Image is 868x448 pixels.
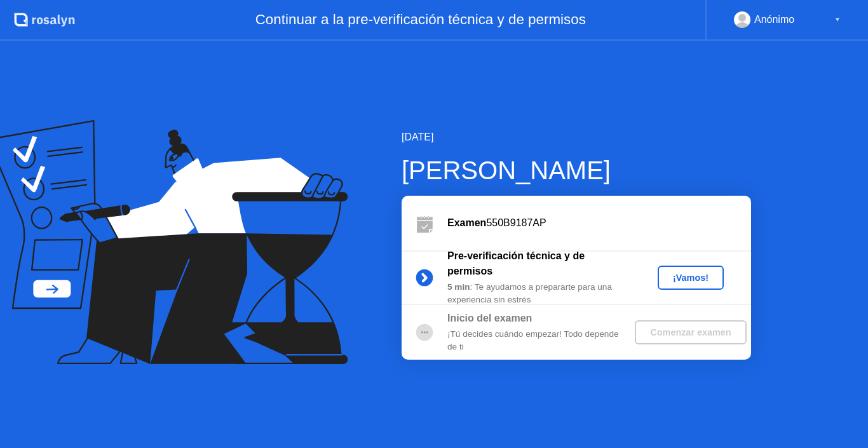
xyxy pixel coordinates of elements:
b: Examen [447,217,486,228]
div: ¡Tú decides cuándo empezar! Todo depende de ti [447,328,630,354]
b: Inicio del examen [447,313,532,323]
div: 550B9187AP [447,215,751,231]
button: Comenzar examen [635,320,746,344]
div: ▼ [834,11,841,28]
b: Pre-verificación técnica y de permisos [447,250,585,276]
div: Anónimo [754,11,794,28]
b: 5 min [447,282,470,292]
button: ¡Vamos! [658,266,724,290]
div: : Te ayudamos a prepararte para una experiencia sin estrés [447,281,630,307]
div: ¡Vamos! [663,273,719,283]
div: [PERSON_NAME] [402,151,751,189]
div: Comenzar examen [640,327,741,337]
div: [DATE] [402,130,751,145]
